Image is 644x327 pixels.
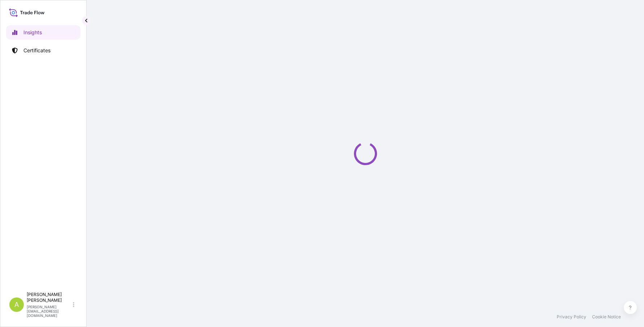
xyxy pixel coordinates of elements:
a: Certificates [6,43,80,58]
p: [PERSON_NAME] [PERSON_NAME] [27,292,71,303]
p: Certificates [23,47,51,54]
a: Insights [6,25,80,40]
a: Privacy Policy [557,314,586,320]
p: [PERSON_NAME][EMAIL_ADDRESS][DOMAIN_NAME] [27,305,71,318]
a: Cookie Notice [592,314,621,320]
p: Insights [23,29,42,36]
span: A [14,301,19,308]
